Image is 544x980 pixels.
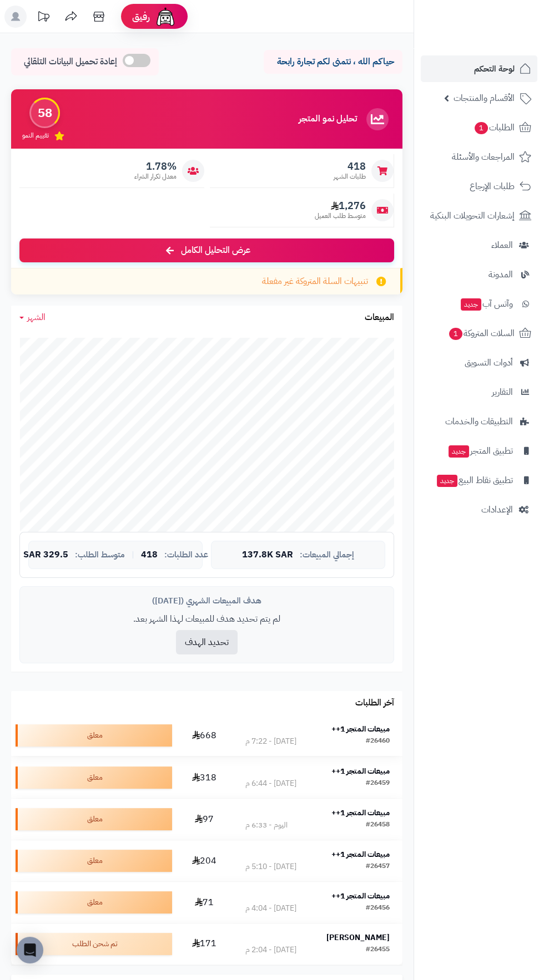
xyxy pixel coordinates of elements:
div: معلق [16,891,172,913]
span: الإعدادات [481,502,513,517]
span: جديد [437,475,457,487]
strong: مبيعات المتجر 1++ [331,723,390,735]
td: 71 [177,882,233,923]
a: عرض التحليل الكامل [19,238,394,262]
span: تطبيق المتجر [447,443,513,459]
div: معلق [16,724,172,747]
a: وآتس آبجديد [421,291,537,317]
span: متوسط طلب العميل [315,211,366,221]
a: الإعدادات [421,496,537,523]
a: الشهر [19,311,46,324]
span: طلبات الشهر [334,172,366,181]
strong: مبيعات المتجر 1++ [331,807,390,819]
h3: آخر الطلبات [355,698,394,708]
span: 418 [141,550,158,560]
div: #26458 [366,820,390,831]
span: عدد الطلبات: [164,550,208,560]
div: [DATE] - 4:04 م [245,903,296,914]
div: تم شحن الطلب [16,933,172,955]
p: حياكم الله ، نتمنى لكم تجارة رابحة [272,55,394,68]
span: 1,276 [315,200,366,212]
div: معلق [16,766,172,789]
a: التقارير [421,379,537,405]
span: الأقسام والمنتجات [454,90,515,106]
span: 1 [449,328,462,340]
span: الطلبات [474,120,515,135]
span: عرض التحليل الكامل [181,244,250,257]
span: | [132,551,134,559]
a: المدونة [421,261,537,288]
div: [DATE] - 5:10 م [245,861,296,872]
td: 204 [177,840,233,881]
span: تطبيق نقاط البيع [436,473,513,488]
span: المدونة [488,267,513,282]
h3: المبيعات [365,313,394,323]
div: اليوم - 6:33 م [245,820,288,831]
span: جديد [461,298,481,311]
span: السلات المتروكة [448,326,515,341]
div: [DATE] - 2:04 م [245,945,296,956]
span: إعادة تحميل البيانات التلقائي [24,55,117,68]
a: لوحة التحكم [421,55,537,82]
span: إشعارات التحويلات البنكية [430,208,515,224]
h3: تحليل نمو المتجر [299,114,357,124]
span: 137.8K SAR [242,550,293,560]
strong: مبيعات المتجر 1++ [331,890,390,902]
span: الشهر [27,311,46,324]
span: 1 [475,122,488,134]
strong: [PERSON_NAME] [326,932,390,943]
div: #26460 [366,736,390,747]
div: #26459 [366,778,390,789]
span: وآتس آب [460,296,513,312]
a: الطلبات1 [421,114,537,141]
div: هدف المبيعات الشهري ([DATE]) [28,595,385,607]
span: التطبيقات والخدمات [445,414,513,429]
strong: مبيعات المتجر 1++ [331,849,390,860]
div: معلق [16,808,172,830]
span: تنبيهات السلة المتروكة غير مفعلة [262,275,368,288]
span: رفيق [132,10,150,23]
a: طلبات الإرجاع [421,173,537,200]
div: [DATE] - 7:22 م [245,736,296,747]
span: أدوات التسويق [465,355,513,370]
td: 97 [177,799,233,840]
div: معلق [16,850,172,872]
a: تحديثات المنصة [29,6,57,31]
span: التقارير [492,384,513,400]
p: لم يتم تحديد هدف للمبيعات لهذا الشهر بعد. [28,613,385,626]
a: تطبيق نقاط البيعجديد [421,467,537,494]
a: السلات المتروكة1 [421,320,537,347]
img: logo-2.png [469,31,533,54]
span: معدل تكرار الشراء [134,172,177,181]
span: المراجعات والأسئلة [452,149,515,165]
a: إشعارات التحويلات البنكية [421,202,537,229]
span: إجمالي المبيعات: [300,550,354,560]
td: 171 [177,923,233,964]
strong: مبيعات المتجر 1++ [331,765,390,777]
span: متوسط الطلب: [75,550,125,560]
span: 1.78% [134,160,177,172]
div: [DATE] - 6:44 م [245,778,296,789]
span: 329.5 SAR [23,550,68,560]
span: 418 [334,160,366,172]
div: #26457 [366,861,390,872]
a: المراجعات والأسئلة [421,144,537,170]
a: تطبيق المتجرجديد [421,438,537,464]
span: تقييم النمو [22,131,49,140]
button: تحديد الهدف [176,630,238,654]
span: طلبات الإرجاع [470,179,515,194]
td: 668 [177,715,233,756]
img: ai-face.png [154,6,177,28]
span: العملاء [491,237,513,253]
a: التطبيقات والخدمات [421,408,537,435]
a: العملاء [421,232,537,258]
div: #26456 [366,903,390,914]
div: #26455 [366,945,390,956]
div: Open Intercom Messenger [17,937,43,963]
td: 318 [177,757,233,798]
span: لوحة التحكم [474,61,515,77]
a: أدوات التسويق [421,349,537,376]
span: جديد [449,445,469,458]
